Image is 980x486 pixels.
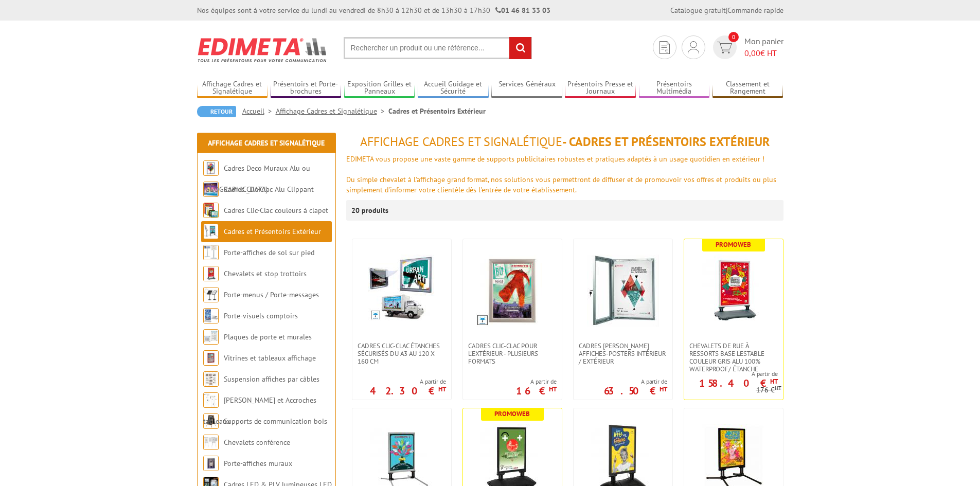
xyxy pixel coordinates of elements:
[516,377,557,386] span: A partir de
[203,308,219,323] img: Porte-visuels comptoirs
[770,377,778,386] sup: HT
[351,200,390,221] p: 20 produits
[756,386,781,394] p: 176 €
[197,80,268,97] a: Affichage Cadres et Signalétique
[495,6,550,15] strong: 01 46 81 33 03
[224,438,290,447] a: Chevalets conférence
[224,459,292,468] a: Porte-affiches muraux
[476,255,548,327] img: Cadres Clic-Clac pour l'extérieur - PLUSIEURS FORMATS
[208,138,325,148] a: Affichage Cadres et Signalétique
[670,6,726,15] a: Catalogue gratuit
[203,329,219,345] img: Plaques de porte et murales
[370,377,446,386] span: A partir de
[360,134,562,150] span: Affichage Cadres et Signalétique
[203,350,219,366] img: Vitrines et tableaux affichage
[670,5,783,15] div: |
[727,6,783,15] a: Commande rapide
[203,287,219,302] img: Porte-menus / Porte-messages
[604,377,667,386] span: A partir de
[604,388,667,394] p: 63.50 €
[516,388,557,394] p: 16 €
[388,106,486,116] li: Cadres et Présentoirs Extérieur
[688,41,699,53] img: devis rapide
[565,80,636,97] a: Présentoirs Presse et Journaux
[509,37,531,59] input: rechercher
[491,80,562,97] a: Services Généraux
[203,435,219,450] img: Chevalets conférence
[717,42,732,53] img: devis rapide
[710,35,783,59] a: devis rapide 0 Mon panier 0,00€ HT
[346,174,783,195] div: Du simple chevalet à l'affichage grand format, nos solutions vous permettront de diffuser et de p...
[463,342,562,365] a: Cadres Clic-Clac pour l'extérieur - PLUSIEURS FORMATS
[203,266,219,281] img: Chevalets et stop trottoirs
[203,456,219,471] img: Porte-affiches muraux
[224,332,312,341] a: Plaques de porte et murales
[660,41,670,54] img: devis rapide
[224,290,319,299] a: Porte-menus / Porte-messages
[775,384,781,391] sup: HT
[203,224,219,239] img: Cadres et Présentoirs Extérieur
[418,80,489,97] a: Accueil Guidage et Sécurité
[224,206,328,215] a: Cadres Clic-Clac couleurs à clapet
[203,395,316,426] a: [PERSON_NAME] et Accroches tableaux
[579,342,667,365] span: Cadres [PERSON_NAME] affiches-posters intérieur / extérieur
[346,154,783,164] div: EDIMETA vous propose une vaste gamme de supports publicitaires robustes et pratiques adaptés à un...
[224,311,298,320] a: Porte-visuels comptoirs
[352,342,451,365] a: Cadres Clic-Clac étanches sécurisés du A3 au 120 x 160 cm
[203,245,219,260] img: Porte-affiches de sol sur pied
[344,80,415,97] a: Exposition Grilles et Panneaux
[587,255,659,327] img: Cadres vitrines affiches-posters intérieur / extérieur
[271,80,342,97] a: Présentoirs et Porte-brochures
[224,227,321,236] a: Cadres et Présentoirs Extérieur
[224,185,314,194] a: Cadres Clic-Clac Alu Clippant
[276,106,388,116] a: Affichage Cadres et Signalétique
[224,248,314,257] a: Porte-affiches de sol sur pied
[203,203,219,218] img: Cadres Clic-Clac couleurs à clapet
[716,240,751,249] b: Promoweb
[224,269,307,278] a: Chevalets et stop trottoirs
[370,388,446,394] p: 42.30 €
[744,48,760,58] span: 0,00
[699,380,778,386] p: 158.40 €
[574,342,672,365] a: Cadres [PERSON_NAME] affiches-posters intérieur / extérieur
[203,160,219,176] img: Cadres Deco Muraux Alu ou Bois
[344,37,532,59] input: Rechercher un produit ou une référence...
[224,374,319,384] a: Suspension affiches par câbles
[197,106,236,117] a: Retour
[197,5,550,15] div: Nos équipes sont à votre service du lundi au vendredi de 8h30 à 12h30 et de 13h30 à 17h30
[744,35,783,59] span: Mon panier
[242,106,276,116] a: Accueil
[368,255,435,321] img: Cadres Clic-Clac étanches sécurisés du A3 au 120 x 160 cm
[689,342,778,373] span: Chevalets de rue à ressorts base lestable couleur Gris Alu 100% waterproof/ étanche
[197,31,328,69] img: Edimeta
[203,371,219,387] img: Suspension affiches par câbles
[346,135,783,149] h1: - Cadres et Présentoirs Extérieur
[358,342,446,365] span: Cadres Clic-Clac étanches sécurisés du A3 au 120 x 160 cm
[660,385,667,393] sup: HT
[684,370,778,378] span: A partir de
[549,385,557,393] sup: HT
[744,47,783,59] span: € HT
[639,80,710,97] a: Présentoirs Multimédia
[684,342,783,373] a: Chevalets de rue à ressorts base lestable couleur Gris Alu 100% waterproof/ étanche
[203,164,310,194] a: Cadres Deco Muraux Alu ou [GEOGRAPHIC_DATA]
[494,409,530,418] b: Promoweb
[698,255,770,327] img: Chevalets de rue à ressorts base lestable couleur Gris Alu 100% waterproof/ étanche
[203,392,219,408] img: Cimaises et Accroches tableaux
[224,353,316,363] a: Vitrines et tableaux affichage
[224,417,327,426] a: Supports de communication bois
[728,32,739,42] span: 0
[468,342,557,365] span: Cadres Clic-Clac pour l'extérieur - PLUSIEURS FORMATS
[438,385,446,393] sup: HT
[712,80,783,97] a: Classement et Rangement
